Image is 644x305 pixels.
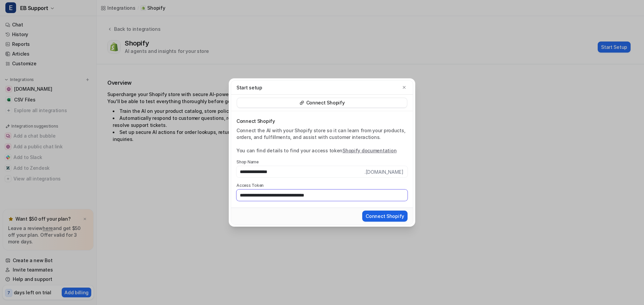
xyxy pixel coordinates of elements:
p: Connect Shopify [306,99,345,106]
span: .[DOMAIN_NAME] [365,166,408,177]
p: Connect the AI with your Shopify store so it can learn from your products, orders, and fulfillmen... [236,127,408,141]
a: Shopify documentation [342,148,396,153]
button: Connect Shopify [362,211,408,222]
p: Connect Shopify [236,118,408,125]
p: Start setup [236,84,262,91]
p: You can find details to find your access token [236,147,408,154]
label: Access Token [236,183,408,188]
label: Shop Name [236,159,408,165]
